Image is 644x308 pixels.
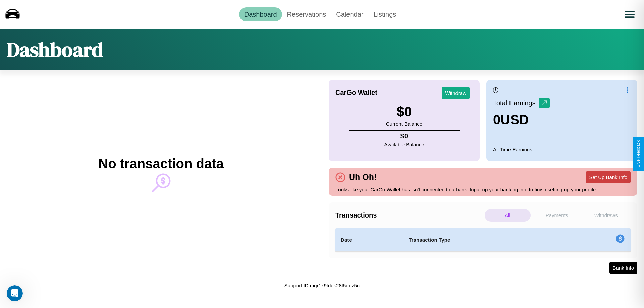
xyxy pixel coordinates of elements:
[583,209,629,222] p: Withdraws
[636,140,641,168] div: Give Feedback
[485,209,531,222] p: All
[586,171,631,183] button: Set Up Bank Info
[493,112,550,127] h3: 0 USD
[335,185,631,194] p: Looks like your CarGo Wallet has isn't connected to a bank. Input up your banking info to finish ...
[98,156,223,171] h2: No transaction data
[493,97,539,109] p: Total Earnings
[493,145,631,154] p: All Time Earnings
[409,236,561,244] h4: Transaction Type
[7,285,23,301] iframe: Intercom live chat
[442,87,470,99] button: Withdraw
[620,5,639,24] button: Open menu
[384,140,424,149] p: Available Balance
[7,36,103,63] h1: Dashboard
[609,262,637,274] button: Bank Info
[331,7,368,21] a: Calendar
[384,132,424,140] h4: $ 0
[282,7,331,21] a: Reservations
[386,119,422,128] p: Current Balance
[335,228,631,252] table: simple table
[345,172,380,182] h4: Uh Oh!
[386,104,422,119] h3: $ 0
[239,7,282,21] a: Dashboard
[368,7,401,21] a: Listings
[335,211,483,219] h4: Transactions
[341,236,398,244] h4: Date
[335,89,377,97] h4: CarGo Wallet
[534,209,580,222] p: Payments
[284,281,360,290] p: Support ID: mgr1k9tdek28f5oqz5n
